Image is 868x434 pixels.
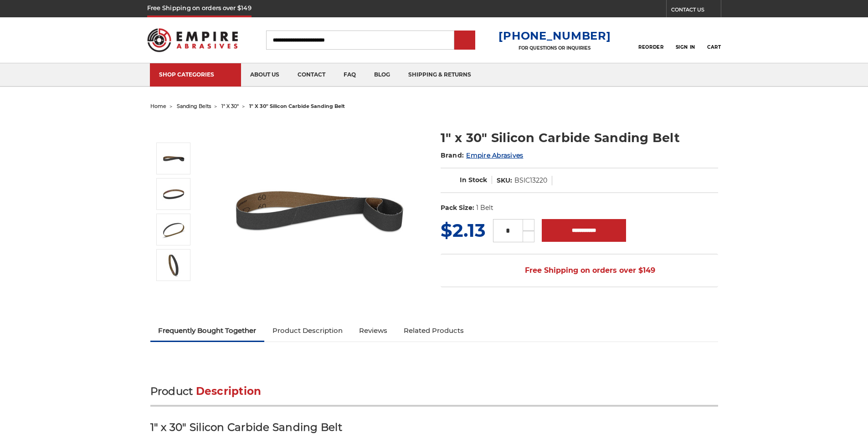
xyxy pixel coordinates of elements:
a: Reviews [351,321,395,341]
span: Reorder [638,44,663,50]
dd: 1 Belt [476,203,493,213]
button: Next [163,283,185,302]
a: Frequently Bought Together [150,321,265,341]
span: Description [196,385,262,398]
dd: BSIC13220 [514,176,547,185]
a: about us [241,63,288,87]
span: Brand: [441,151,464,159]
a: contact [288,63,334,87]
span: Free Shipping on orders over $149 [503,261,655,280]
a: blog [365,63,399,87]
input: Submit [456,31,474,50]
img: 1" x 30" Silicon Carbide File Belt [162,147,185,170]
a: Cart [707,30,721,50]
img: 1" x 30" Silicon Carbide Sanding Belt [162,183,185,205]
span: Sign In [676,44,695,50]
h1: 1" x 30" Silicon Carbide Sanding Belt [441,129,718,147]
a: [PHONE_NUMBER] [498,29,611,42]
a: shipping & returns [399,63,480,87]
a: Reorder [638,30,663,50]
div: SHOP CATEGORIES [159,71,232,78]
dt: Pack Size: [441,203,474,213]
img: 1" x 30" Sanding Belt SC [162,218,185,241]
span: Product [150,385,193,398]
a: Related Products [395,321,472,341]
a: Product Description [264,321,351,341]
dt: SKU: [497,176,512,185]
a: home [150,103,166,109]
span: Cart [707,44,721,50]
img: 1" x 30" Silicon Carbide File Belt [228,119,411,301]
p: FOR QUESTIONS OR INQUIRIES [498,45,611,51]
span: $2.13 [441,219,486,241]
button: Previous [163,123,185,143]
span: 1" x 30" silicon carbide sanding belt [249,103,345,109]
a: sanding belts [177,103,211,109]
a: Empire Abrasives [466,151,523,159]
a: CONTACT US [671,5,721,17]
span: In Stock [460,176,487,184]
img: Empire Abrasives [147,22,238,58]
a: faq [334,63,365,87]
img: 1" x 30" - Silicon Carbide Sanding Belt [162,254,185,276]
a: 1" x 30" [221,103,239,109]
